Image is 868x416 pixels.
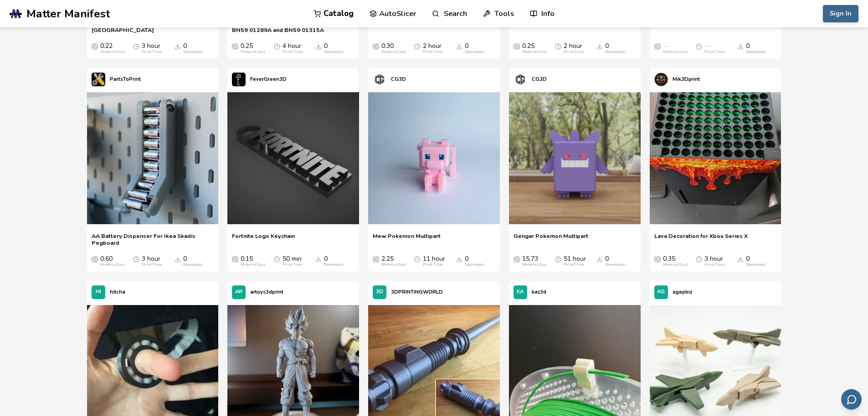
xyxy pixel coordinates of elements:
[142,42,162,54] div: 3 hour
[596,42,603,50] span: Downloads
[423,255,445,267] div: 11 hour
[509,68,551,91] a: CG3D's profileCG3D
[704,255,724,267] div: 3 hour
[663,50,688,54] div: Material Cost
[522,263,547,267] div: Material Cost
[704,50,724,54] div: Print Time
[26,7,110,20] span: Matter Manifest
[414,255,421,263] span: Average Print Time
[841,389,862,410] button: Send feedback via email
[133,255,139,263] span: Average Print Time
[324,42,344,54] div: 0
[465,50,485,54] div: Downloads
[142,50,162,54] div: Print Time
[564,50,584,54] div: Print Time
[657,289,665,295] span: AG
[373,42,379,50] span: Average Cost
[324,263,344,267] div: Downloads
[133,42,139,50] span: Average Print Time
[368,68,411,91] a: CG3D's profileCG3D
[465,42,485,54] div: 0
[532,287,546,297] p: kaz3d
[605,255,625,267] div: 0
[663,42,669,50] span: —
[522,50,547,54] div: Material Cost
[605,42,625,54] div: 0
[274,42,280,50] span: Average Print Time
[235,289,242,295] span: AR
[241,263,265,267] div: Material Cost
[92,42,98,50] span: Average Cost
[555,42,561,50] span: Average Print Time
[92,255,98,263] span: Average Cost
[704,263,724,267] div: Print Time
[232,255,238,263] span: Average Cost
[175,255,181,263] span: Downloads
[746,255,766,267] div: 0
[564,42,584,54] div: 2 hour
[110,287,125,297] p: hitcha
[456,255,462,263] span: Downloads
[514,255,520,263] span: Average Cost
[596,255,603,263] span: Downloads
[324,255,344,267] div: 0
[522,42,547,54] div: 0.25
[142,263,162,267] div: Print Time
[232,42,238,50] span: Average Cost
[373,255,379,263] span: Average Cost
[232,232,295,246] span: Fortnite Logo Keychain
[183,42,203,54] div: 0
[514,232,588,246] a: Gengar Pokemon Multipart
[381,263,406,267] div: Material Cost
[654,73,668,86] img: Mik3Dprint's profile
[663,263,688,267] div: Material Cost
[250,74,287,84] p: FeverGreen3D
[282,50,303,54] div: Print Time
[423,50,443,54] div: Print Time
[654,42,661,50] span: Average Cost
[315,255,322,263] span: Downloads
[823,5,858,22] button: Sign In
[654,255,661,263] span: Average Cost
[605,50,625,54] div: Downloads
[232,73,246,86] img: FeverGreen3D's profile
[110,74,141,84] p: PartsToPrint
[514,42,520,50] span: Average Cost
[175,42,181,50] span: Downloads
[564,263,584,267] div: Print Time
[381,42,406,54] div: 0.30
[663,255,688,267] div: 0.35
[456,42,462,50] span: Downloads
[87,68,145,91] a: PartsToPrint's profilePartsToPrint
[555,255,561,263] span: Average Print Time
[92,232,214,246] span: AA Battery Dispenser For Ikea Skadis Pegboard
[391,287,443,297] p: 3DPRINTINGWORLD
[423,263,443,267] div: Print Time
[517,289,524,295] span: KA
[96,289,101,295] span: HI
[92,73,105,86] img: PartsToPrint's profile
[532,74,547,84] p: CG3D
[100,255,125,267] div: 0.60
[564,255,586,267] div: 51 hour
[423,42,443,54] div: 2 hour
[100,42,125,54] div: 0.22
[315,42,322,50] span: Downloads
[183,255,203,267] div: 0
[183,50,203,54] div: Downloads
[465,263,485,267] div: Downloads
[391,74,406,84] p: CG3D
[673,287,692,297] p: agepbiz
[183,263,203,267] div: Downloads
[381,255,406,267] div: 2.25
[696,42,702,50] span: Average Print Time
[465,255,485,267] div: 0
[654,232,748,246] a: Lava Decoration for Xbox Series X
[241,50,265,54] div: Material Cost
[100,263,125,267] div: Material Cost
[100,50,125,54] div: Material Cost
[227,68,291,91] a: FeverGreen3D's profileFeverGreen3D
[324,50,344,54] div: Downloads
